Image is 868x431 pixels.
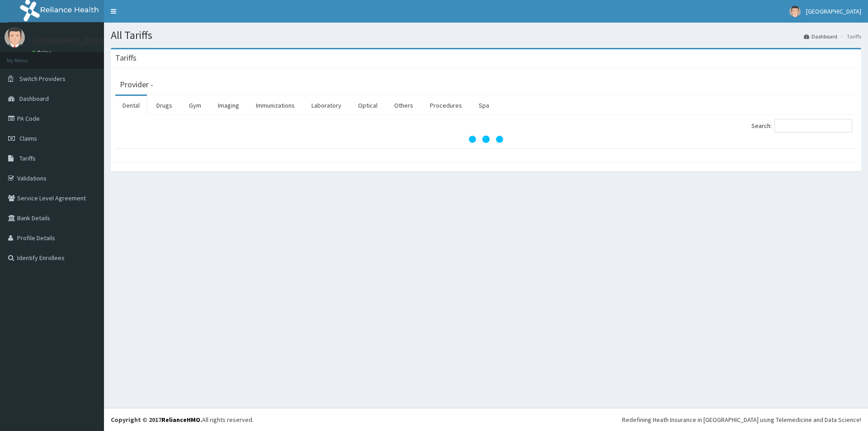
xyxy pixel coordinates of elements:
[774,119,852,133] input: Search:
[304,96,349,115] a: Laboratory
[751,119,852,133] label: Search:
[423,96,469,115] a: Procedures
[622,415,861,424] div: Redefining Heath Insurance in [GEOGRAPHIC_DATA] using Telemedicine and Data Science!
[32,37,106,45] p: [GEOGRAPHIC_DATA]
[104,408,868,431] footer: All rights reserved.
[115,54,137,62] h3: Tariffs
[804,33,837,40] a: Dashboard
[806,7,861,15] span: [GEOGRAPHIC_DATA]
[32,49,53,56] a: Online
[387,96,420,115] a: Others
[249,96,302,115] a: Immunizations
[472,96,496,115] a: Spa
[161,416,200,424] a: RelianceHMO
[5,27,25,47] img: User Image
[111,416,202,424] strong: Copyright © 2017 .
[211,96,246,115] a: Imaging
[19,154,36,162] span: Tariffs
[19,134,37,142] span: Claims
[789,6,801,17] img: User Image
[19,95,49,103] span: Dashboard
[115,96,147,115] a: Dental
[120,81,153,89] h3: Provider -
[19,75,66,83] span: Switch Providers
[111,29,861,41] h1: All Tariffs
[149,96,179,115] a: Drugs
[182,96,208,115] a: Gym
[351,96,385,115] a: Optical
[468,121,504,157] svg: audio-loading
[838,33,861,40] li: Tariffs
